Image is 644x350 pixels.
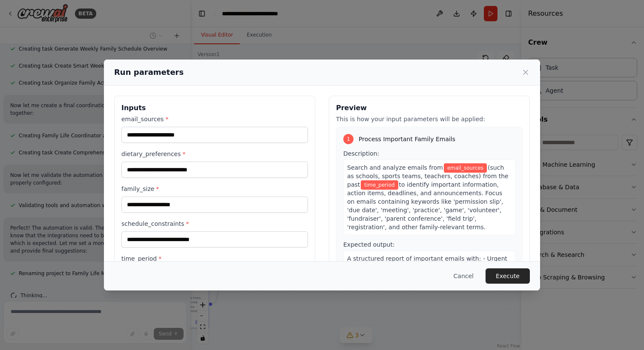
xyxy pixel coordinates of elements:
[336,115,523,123] p: This is how your input parameters will be applied:
[347,164,509,188] span: (such as schools, sports teams, teachers, coaches) from the past
[121,219,308,228] label: schedule_constraints
[121,103,308,113] h3: Inputs
[361,180,398,190] span: Variable: time_period
[121,185,308,193] label: family_size
[336,103,523,113] h3: Preview
[359,135,455,143] span: Process Important Family Emails
[486,268,530,284] button: Execute
[447,268,480,284] button: Cancel
[114,66,184,78] h2: Run parameters
[347,181,503,230] span: to identify important information, action items, deadlines, and announcements. Focus on emails co...
[343,150,379,157] span: Description:
[347,255,508,313] span: A structured report of important emails with: - Urgent action items requiring immediate attention...
[444,163,487,173] span: Variable: email_sources
[343,241,395,248] span: Expected output:
[347,164,443,171] span: Search and analyze emails from
[121,254,308,263] label: time_period
[121,115,308,123] label: email_sources
[121,150,308,158] label: dietary_preferences
[343,134,354,144] div: 1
